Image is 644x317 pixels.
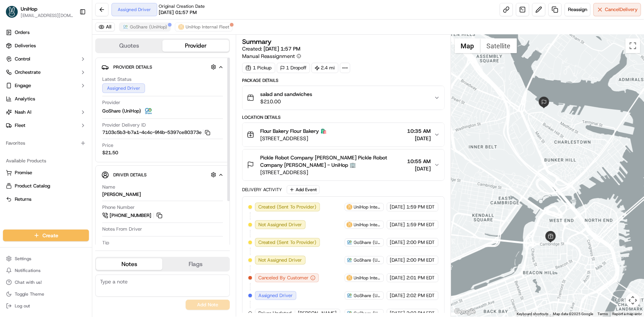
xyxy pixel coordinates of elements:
span: Assigned Driver [258,292,293,299]
button: Show street map [455,38,481,53]
button: Create [3,230,89,241]
a: Terms (opens in new tab) [597,312,608,316]
a: 📗Knowledge Base [4,162,59,175]
a: Deliveries [3,40,89,52]
button: Engage [3,80,89,92]
button: Settings [3,254,89,264]
span: [PERSON_NAME] [23,114,60,120]
span: Log out [15,303,30,309]
span: GoShare (UniHop) [354,293,382,299]
a: Promise [6,169,86,176]
button: Product Catalog [3,180,89,192]
a: Open this area in Google Maps (opens a new window) [453,307,477,317]
div: We're available if you need us! [33,78,101,84]
span: Map data ©2025 Google [553,312,593,316]
span: Not Assigned Driver [258,257,302,263]
span: Product Catalog [15,183,50,189]
img: goshare_logo.png [347,310,352,316]
span: Not Assigned Driver [258,221,302,228]
div: 📗 [7,166,13,172]
button: Quotes [96,40,162,52]
span: Control [15,56,30,62]
span: Orders [15,29,30,36]
button: Control [3,53,89,65]
span: 2:02 PM EDT [407,292,435,299]
span: Tip [102,240,109,246]
h3: Summary [242,38,272,45]
span: Fleet [15,122,25,129]
img: unihop_logo.png [347,222,352,228]
button: Reassign [565,3,590,16]
button: Promise [3,167,89,179]
span: 2:00 PM EDT [407,239,435,246]
span: UniHop Internal Fleet [354,222,382,228]
img: 1736555255976-a54dd68f-1ca7-489b-9aae-adbdc363a1c4 [15,135,21,141]
a: [PHONE_NUMBER] [102,211,163,220]
a: Analytics [3,93,89,105]
button: See all [114,94,134,103]
button: Toggle fullscreen view [626,38,640,53]
span: 2:02 PM EDT [407,310,435,317]
a: Returns [6,196,86,203]
span: [DATE] [84,134,99,140]
div: Favorites [3,137,89,149]
span: Phone Number [102,204,135,211]
span: [DATE] [407,135,431,142]
a: Product Catalog [6,183,86,189]
a: 💻API Documentation [59,162,121,175]
img: Wisdom Oko [7,127,19,142]
span: Returns [15,196,31,203]
button: Start new chat [125,73,134,82]
img: goshare_logo.png [123,24,128,30]
span: Provider [102,99,120,106]
span: Pickle Robot Company [PERSON_NAME] Pickle Robot Company [PERSON_NAME] - UniHop 🏢 [260,154,404,169]
span: [DATE] [390,292,405,299]
span: UniHop [21,5,37,13]
span: API Documentation [70,165,118,172]
a: Report a map error [612,312,642,316]
span: Driver Details [113,172,147,178]
span: Created: [242,45,301,52]
button: UniHopUniHop[EMAIL_ADDRESS][DOMAIN_NAME] [3,3,76,21]
button: [EMAIL_ADDRESS][DOMAIN_NAME] [21,13,73,18]
span: GoShare (UniHop) [354,257,382,263]
img: UniHop [6,6,18,18]
img: unihop_logo.png [347,275,352,281]
span: Settings [15,256,31,262]
div: 2.4 mi [311,63,338,73]
span: • [61,114,64,120]
img: goshare_logo.png [347,257,352,263]
span: [DATE] [390,221,405,228]
span: [DATE] [390,275,405,281]
span: [DATE] [390,310,405,317]
img: 1736555255976-a54dd68f-1ca7-489b-9aae-adbdc363a1c4 [7,70,21,84]
p: Welcome 👋 [7,30,134,41]
a: Orders [3,27,89,38]
span: 1:59 PM EDT [407,204,435,210]
input: Got a question? Start typing here... [19,48,133,55]
img: goshare_logo.png [144,107,153,116]
button: Returns [3,193,89,205]
div: Available Products [3,155,89,167]
div: 💻 [62,166,68,172]
span: Canceled By Customer [258,275,309,281]
span: UniHop Internal Fleet [354,204,382,210]
button: UniHop Internal Fleet [175,23,233,31]
span: GoShare (UniHop) [354,310,382,316]
span: Engage [15,82,31,89]
div: [PERSON_NAME] [102,191,141,198]
button: Manual Reassignment [242,52,301,60]
span: Chat with us! [15,279,42,285]
span: [PHONE_NUMBER] [110,212,151,219]
div: Delivery Activity [242,187,282,193]
img: Grace Nketiah [7,107,19,119]
button: CancelDelivery [593,3,641,16]
span: Name [102,184,115,190]
span: Created (Sent To Provider) [258,239,317,246]
span: [DATE] [390,257,405,263]
span: Notes From Driver [102,226,142,232]
span: [PERSON_NAME] [298,310,337,317]
button: Provider Details [101,61,224,73]
button: Show satellite imagery [481,38,517,53]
